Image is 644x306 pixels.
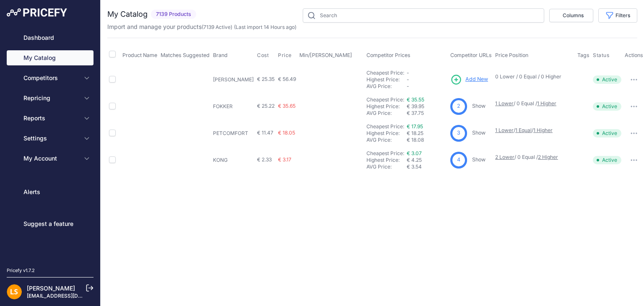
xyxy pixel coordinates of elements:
p: 0 Lower / 0 Equal / 0 Higher [495,73,569,80]
div: € 3.54 [407,163,447,170]
span: € 18.05 [278,130,295,136]
div: € 37.75 [407,110,447,117]
a: Add New [450,74,488,86]
span: My Account [23,154,78,163]
span: Settings [23,134,78,143]
p: FOKKER [213,103,254,110]
span: Price Position [495,52,528,58]
a: [EMAIL_ADDRESS][DOMAIN_NAME] [27,293,114,299]
a: Show [472,103,486,109]
a: Dashboard [7,30,93,45]
a: € 17.95 [407,123,423,130]
span: € 35.65 [278,103,296,109]
span: - [407,70,409,76]
span: € 2.33 [257,156,272,163]
span: Product Name [122,52,157,58]
a: Cheapest Price: [366,70,404,76]
p: / 0 Equal / [495,154,569,161]
span: 3 [457,129,460,137]
div: Highest Price: [366,130,407,137]
a: € 3.07 [407,150,422,156]
a: 1 Lower [495,127,514,133]
span: Price [278,52,292,59]
div: AVG Price: [366,83,407,90]
span: € 11.47 [257,130,273,136]
a: [PERSON_NAME] [27,285,75,292]
span: Min/[PERSON_NAME] [299,52,352,58]
button: My Account [7,151,93,166]
p: Import and manage your products [107,23,296,31]
span: 2 [457,102,460,110]
span: Reports [23,114,78,122]
a: 1 Equal [515,127,532,133]
span: € 4.25 [407,157,422,163]
span: € 3.17 [278,156,291,163]
span: (Last import 14 Hours ago) [234,24,296,30]
button: Reports [7,111,93,126]
p: / / [495,127,569,134]
span: 4 [457,156,460,164]
a: Show [472,156,486,163]
div: Highest Price: [366,76,407,83]
span: Competitors [23,74,78,82]
span: Competitor Prices [366,52,410,58]
span: € 25.35 [257,76,275,82]
span: Active [593,129,621,137]
button: Filters [598,8,637,23]
button: Price [278,52,293,59]
p: / 0 Equal / [495,100,569,107]
button: Competitors [7,70,93,86]
span: ( ) [202,24,232,30]
span: Repricing [23,94,78,102]
a: Show [472,130,486,136]
span: 7139 Products [151,10,196,19]
span: Active [593,75,621,84]
a: 1 Lower [495,100,514,106]
a: 1 Higher [533,127,553,133]
h2: My Catalog [107,8,148,20]
div: Pricefy v1.7.2 [7,267,35,274]
span: Matches Suggested [161,52,210,58]
a: € 35.55 [407,96,424,103]
span: Brand [213,52,228,58]
p: [PERSON_NAME] [213,76,254,83]
div: AVG Price: [366,110,407,117]
span: € 39.95 [407,103,424,109]
span: € 25.22 [257,103,275,109]
span: Active [593,156,621,164]
div: Highest Price: [366,103,407,110]
a: 7139 Active [203,24,231,30]
a: Cheapest Price: [366,123,404,130]
button: Settings [7,131,93,146]
span: € 56.49 [278,76,296,82]
span: € 18.25 [407,130,423,136]
span: Active [593,102,621,111]
a: 1 Higher [537,100,556,106]
span: Cost [257,52,269,59]
div: Highest Price: [366,157,407,163]
span: - [407,76,409,83]
span: Competitor URLs [450,52,492,58]
span: Status [593,52,610,59]
span: Tags [577,52,589,58]
a: 2 Lower [495,154,514,160]
input: Search [303,8,544,23]
a: Suggest a feature [7,216,93,231]
p: PETCOMFORT [213,130,254,137]
button: Cost [257,52,270,59]
a: 2 Higher [538,154,558,160]
a: My Catalog [7,50,93,65]
button: Columns [549,9,593,22]
button: Status [593,52,611,59]
div: AVG Price: [366,163,407,170]
nav: Sidebar [7,30,93,257]
span: Actions [625,52,643,58]
a: Cheapest Price: [366,96,404,103]
a: Alerts [7,184,93,200]
span: - [407,83,409,89]
button: Repricing [7,91,93,106]
p: KONG [213,157,254,163]
span: Add New [465,75,488,83]
div: € 18.08 [407,137,447,143]
img: Pricefy Logo [7,8,67,17]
